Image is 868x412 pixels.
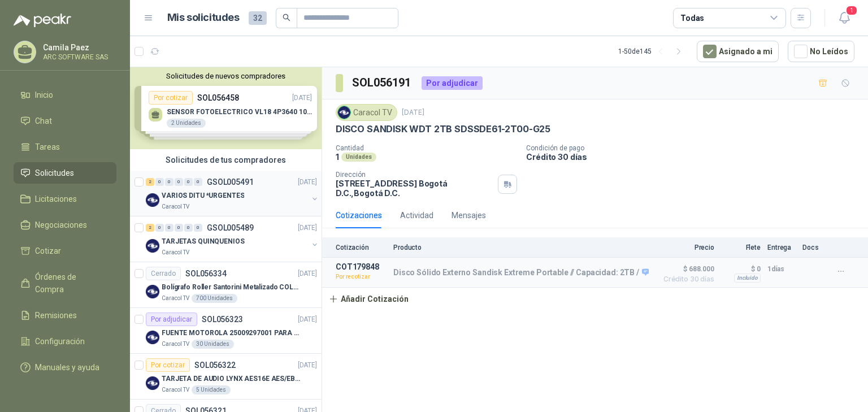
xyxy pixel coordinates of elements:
[162,294,189,303] p: Caracol TV
[14,14,71,27] img: Logo peakr
[341,153,376,162] div: Unidades
[336,209,382,222] div: Cotizaciones
[618,42,688,60] div: 1 - 50 de 145
[155,224,164,232] div: 0
[162,374,302,384] p: TARJETA DE AUDIO LYNX AES16E AES/EBU PCI
[680,12,704,24] div: Todas
[194,178,202,186] div: 0
[14,84,116,106] a: Inicio
[146,239,159,253] img: Company Logo
[35,193,77,205] span: Licitaciones
[14,266,116,300] a: Órdenes de Compra
[35,335,85,348] span: Configuración
[393,244,651,251] p: Producto
[14,136,116,158] a: Tareas
[298,314,317,325] p: [DATE]
[162,236,245,247] p: TARJETAS QUINQUENIOS
[192,294,237,303] div: 700 Unidades
[192,385,231,394] div: 5 Unidades
[336,179,493,198] p: [STREET_ADDRESS] Bogotá D.C. , Bogotá D.C.
[146,285,159,298] img: Company Logo
[175,178,183,186] div: 0
[162,248,189,257] p: Caracol TV
[185,270,227,277] p: SOL056334
[336,262,387,271] p: COT179848
[767,244,796,251] p: Entrega
[207,224,254,232] p: GSOL005489
[162,328,302,339] p: FUENTE MOTOROLA 25009297001 PARA EP450
[175,224,183,232] div: 0
[336,144,517,152] p: Cantidad
[298,268,317,279] p: [DATE]
[526,144,863,152] p: Condición de pago
[134,72,317,80] button: Solicitudes de nuevos compradores
[194,361,236,369] p: SOL056322
[336,123,550,135] p: DISCO SANDISK WDT 2TB SDSSDE61-2T00-G25
[834,8,854,28] button: 1
[35,89,53,101] span: Inicio
[249,11,267,25] span: 32
[165,178,173,186] div: 0
[336,171,493,179] p: Dirección
[146,331,159,344] img: Company Logo
[14,240,116,262] a: Cotizar
[283,14,290,21] span: search
[130,149,322,171] div: Solicitudes de tus compradores
[336,244,387,251] p: Cotización
[14,214,116,236] a: Negociaciones
[721,244,761,251] p: Flete
[130,354,322,400] a: Por cotizarSOL056322[DATE] Company LogoTARJETA DE AUDIO LYNX AES16E AES/EBU PCICaracol TV5 Unidades
[165,224,173,232] div: 0
[658,276,714,283] span: Crédito 30 días
[146,221,319,257] a: 2 0 0 0 0 0 GSOL005489[DATE] Company LogoTARJETAS QUINQUENIOSCaracol TV
[14,110,116,132] a: Chat
[336,152,339,162] p: 1
[402,107,424,118] p: [DATE]
[658,244,714,251] p: Precio
[194,224,202,232] div: 0
[162,385,189,394] p: Caracol TV
[162,340,189,349] p: Caracol TV
[721,262,761,276] p: $ 0
[35,115,52,127] span: Chat
[146,193,159,207] img: Company Logo
[338,106,350,119] img: Company Logo
[35,361,99,374] span: Manuales y ayuda
[767,262,796,276] p: 1 días
[845,5,858,16] span: 1
[298,223,317,233] p: [DATE]
[788,41,854,62] button: No Leídos
[162,202,189,211] p: Caracol TV
[130,308,322,354] a: Por adjudicarSOL056323[DATE] Company LogoFUENTE MOTOROLA 25009297001 PARA EP450Caracol TV30 Unidades
[130,262,322,308] a: CerradoSOL056334[DATE] Company LogoBolígrafo Roller Santorini Metalizado COLOR MORADO 1logoCaraco...
[35,219,87,231] span: Negociaciones
[422,76,483,90] div: Por adjudicar
[322,288,415,310] button: Añadir Cotización
[146,358,190,372] div: Por cotizar
[14,357,116,378] a: Manuales y ayuda
[336,271,387,283] p: Por recotizar
[43,54,114,60] p: ARC SOFTWARE SAS
[400,209,433,222] div: Actividad
[35,309,77,322] span: Remisiones
[146,224,154,232] div: 2
[155,178,164,186] div: 0
[298,360,317,371] p: [DATE]
[14,162,116,184] a: Solicitudes
[184,224,193,232] div: 0
[35,167,74,179] span: Solicitudes
[202,315,243,323] p: SOL056323
[162,190,244,201] p: VARIOS DITU *URGENTES
[146,175,319,211] a: 2 0 0 0 0 0 GSOL005491[DATE] Company LogoVARIOS DITU *URGENTESCaracol TV
[35,245,61,257] span: Cotizar
[298,177,317,188] p: [DATE]
[35,271,106,296] span: Órdenes de Compra
[734,274,761,283] div: Incluido
[192,340,234,349] div: 30 Unidades
[802,244,825,251] p: Docs
[393,268,649,278] p: Disco Sólido Externo Sandisk Extreme Portable // Capacidad: 2TB /
[697,41,779,62] button: Asignado a mi
[162,282,302,293] p: Bolígrafo Roller Santorini Metalizado COLOR MORADO 1logo
[146,178,154,186] div: 2
[14,305,116,326] a: Remisiones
